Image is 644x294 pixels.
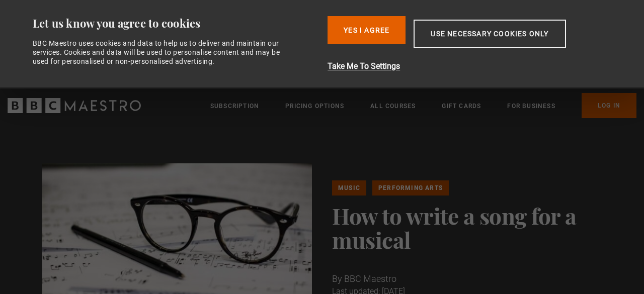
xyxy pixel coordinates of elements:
[285,101,344,111] a: Pricing Options
[33,16,320,31] div: Let us know you agree to cookies
[370,101,416,111] a: All Courses
[210,93,636,118] nav: Primary
[8,98,141,113] svg: BBC Maestro
[33,39,291,66] div: BBC Maestro uses cookies and data to help us to deliver and maintain our services. Cookies and da...
[442,101,481,111] a: Gift Cards
[210,101,259,111] a: Subscription
[332,180,366,195] a: Music
[332,273,342,284] span: By
[507,101,555,111] a: For business
[372,180,449,195] a: Performing Arts
[414,20,566,48] button: Use necessary cookies only
[328,16,406,44] button: Yes I Agree
[328,60,619,72] button: Take Me To Settings
[332,204,602,252] h1: How to write a song for a musical
[344,273,396,284] span: BBC Maestro
[582,93,636,118] a: Log In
